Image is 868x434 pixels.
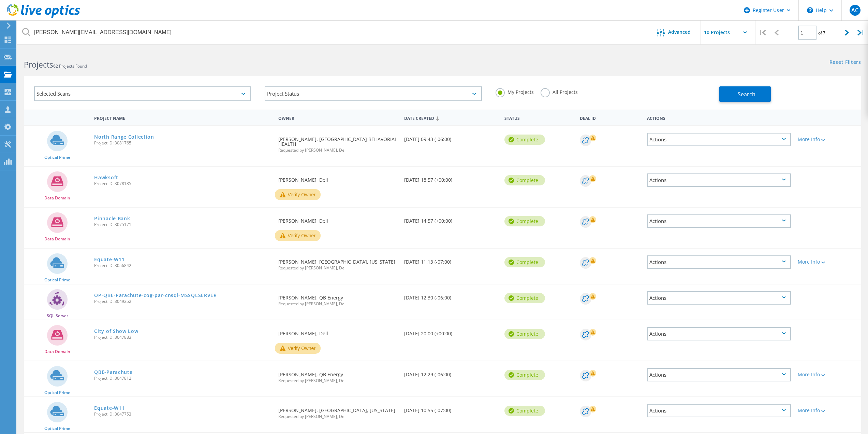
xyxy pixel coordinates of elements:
span: Data Domain [44,196,70,200]
div: Actions [647,214,791,228]
div: Complete [504,216,545,226]
div: [DATE] 12:29 (-06:00) [401,361,501,384]
div: More Info [798,137,858,142]
a: QBE-Parachute [94,370,132,375]
div: Project Name [91,111,275,124]
div: [DATE] 12:30 (-06:00) [401,284,501,307]
div: Complete [504,175,545,185]
div: Actions [647,173,791,187]
span: Project ID: 3047812 [94,376,271,380]
button: Verify Owner [275,230,321,241]
a: Equate-W11 [94,257,124,262]
div: Actions [647,291,791,305]
span: Optical Prime [44,278,70,282]
span: Requested by [PERSON_NAME], Dell [278,148,397,152]
div: Deal Id [576,111,643,124]
span: Optical Prime [44,391,70,395]
span: Optical Prime [44,155,70,159]
div: Actions [647,368,791,381]
button: Verify Owner [275,189,321,200]
span: 62 Projects Found [53,63,87,69]
span: Requested by [PERSON_NAME], Dell [278,266,397,270]
label: My Projects [496,88,534,95]
button: Search [719,86,771,102]
div: [PERSON_NAME], [GEOGRAPHIC_DATA], [US_STATE] [275,249,400,277]
span: Data Domain [44,350,70,354]
div: [DATE] 09:43 (-06:00) [401,126,501,149]
div: [PERSON_NAME], QB Energy [275,284,400,313]
div: Complete [504,257,545,267]
div: [DATE] 11:13 (-07:00) [401,249,501,271]
span: Project ID: 3081765 [94,141,271,145]
div: Complete [504,293,545,303]
a: Reset Filters [829,60,861,66]
div: Actions [647,255,791,269]
div: More Info [798,408,858,413]
div: More Info [798,260,858,264]
div: [PERSON_NAME], Dell [275,320,400,343]
div: [PERSON_NAME], QB Energy [275,361,400,390]
span: Project ID: 3047883 [94,335,271,339]
div: Complete [504,329,545,339]
div: Status [501,111,576,124]
a: Equate-W11 [94,406,124,410]
div: [PERSON_NAME], Dell [275,167,400,189]
span: Advanced [668,30,691,34]
span: Project ID: 3049252 [94,299,271,304]
a: Hawksoft [94,175,118,180]
b: Projects [24,59,53,70]
div: Date Created [401,111,501,124]
span: Data Domain [44,237,70,241]
svg: \n [807,7,813,13]
div: | [854,20,868,45]
div: More Info [798,372,858,377]
a: Pinnacle Bank [94,216,130,221]
div: Project Status [265,86,482,101]
span: Requested by [PERSON_NAME], Dell [278,379,397,383]
div: [DATE] 10:55 (-07:00) [401,397,501,420]
button: Verify Owner [275,343,321,354]
div: Owner [275,111,400,124]
span: Project ID: 3047753 [94,412,271,416]
span: Requested by [PERSON_NAME], Dell [278,415,397,419]
label: All Projects [541,88,578,95]
span: Requested by [PERSON_NAME], Dell [278,302,397,306]
span: Project ID: 3078185 [94,182,271,186]
a: North Range Collection [94,135,154,139]
div: [PERSON_NAME], Dell [275,208,400,230]
span: Project ID: 3056842 [94,264,271,268]
div: Complete [504,135,545,145]
span: Search [738,90,755,98]
a: City of Show Low [94,329,138,334]
div: [DATE] 18:57 (+00:00) [401,167,501,189]
span: AC [851,8,858,13]
div: [DATE] 20:00 (+00:00) [401,320,501,343]
div: Actions [647,133,791,146]
div: Actions [644,111,794,124]
input: Search projects by name, owner, ID, company, etc [17,20,647,44]
div: [PERSON_NAME], [GEOGRAPHIC_DATA] BEHAVORIAL HEALTH [275,126,400,159]
span: SQL Server [47,314,68,318]
div: [DATE] 14:57 (+00:00) [401,208,501,230]
span: Optical Prime [44,426,70,431]
div: Selected Scans [34,86,251,101]
a: OP-QBE-Parachute-cog-par-cnsql-MSSQLSERVER [94,293,217,298]
div: | [755,20,769,45]
div: Actions [647,327,791,340]
span: Project ID: 3075171 [94,223,271,227]
div: Complete [504,406,545,416]
div: Actions [647,404,791,417]
div: Complete [504,370,545,380]
span: of 7 [818,30,825,36]
a: Live Optics Dashboard [7,14,80,19]
div: [PERSON_NAME], [GEOGRAPHIC_DATA], [US_STATE] [275,397,400,425]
